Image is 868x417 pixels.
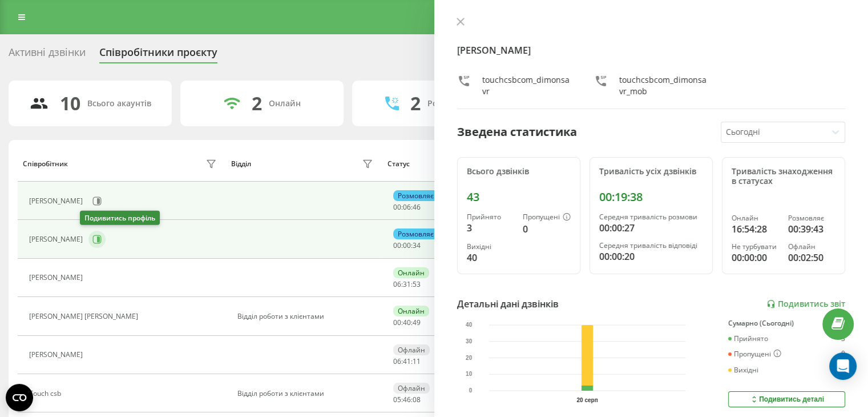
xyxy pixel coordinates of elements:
[60,93,80,114] div: 10
[393,358,421,366] div: : :
[413,395,421,404] span: 08
[413,240,421,250] span: 34
[87,99,151,109] div: Всього акаунтів
[393,279,401,289] span: 06
[29,235,86,243] div: [PERSON_NAME]
[23,160,68,168] div: Співробітник
[469,388,472,394] text: 0
[237,390,376,398] div: Відділ роботи з клієнтами
[413,279,421,289] span: 53
[393,396,421,404] div: : :
[599,167,703,177] div: Тривалість усіх дзвінків
[728,335,768,343] div: Прийнято
[467,213,514,221] div: Прийнято
[829,352,857,380] div: Open Intercom Messenger
[619,74,708,97] div: touchcsbcom_dimonsavr_mob
[466,338,473,344] text: 30
[467,221,514,235] div: 3
[466,371,473,378] text: 10
[599,190,703,204] div: 00:19:38
[29,312,141,320] div: [PERSON_NAME] [PERSON_NAME]
[728,391,845,407] button: Подивитись деталі
[788,222,835,236] div: 00:39:43
[393,306,429,316] div: Онлайн
[749,395,824,404] div: Подивитись деталі
[403,279,411,289] span: 31
[523,213,571,222] div: Пропущені
[457,123,577,141] div: Зведена статистика
[237,312,376,320] div: Відділ роботи з клієнтами
[788,243,835,251] div: Офлайн
[403,240,411,250] span: 00
[599,221,703,235] div: 00:00:27
[393,203,421,211] div: : :
[523,222,571,236] div: 0
[403,356,411,366] span: 41
[99,46,217,64] div: Співробітники проєкту
[393,240,401,250] span: 00
[732,251,779,264] div: 00:00:00
[841,335,845,343] div: 3
[457,297,559,311] div: Детальні дані дзвінків
[467,167,571,177] div: Всього дзвінків
[788,214,835,222] div: Розмовляє
[231,160,251,168] div: Відділ
[413,318,421,327] span: 49
[413,356,421,366] span: 11
[728,366,758,374] div: Вихідні
[788,251,835,264] div: 00:02:50
[393,228,438,239] div: Розмовляє
[403,202,411,212] span: 06
[393,356,401,366] span: 06
[393,318,401,327] span: 00
[403,318,411,327] span: 40
[29,390,64,398] div: Touch csb
[393,242,421,250] div: : :
[467,243,514,251] div: Вихідні
[457,43,846,57] h4: [PERSON_NAME]
[410,93,421,114] div: 2
[269,99,301,109] div: Онлайн
[393,395,401,404] span: 05
[467,251,514,264] div: 40
[393,383,430,394] div: Офлайн
[393,202,401,212] span: 00
[732,222,779,236] div: 16:54:28
[732,167,835,186] div: Тривалість знаходження в статусах
[393,344,430,355] div: Офлайн
[466,322,473,328] text: 40
[576,397,597,403] text: 20 серп
[766,299,845,309] a: Подивитись звіт
[467,190,571,204] div: 43
[403,395,411,404] span: 46
[413,202,421,212] span: 46
[841,350,845,359] div: 0
[29,274,86,282] div: [PERSON_NAME]
[599,250,703,263] div: 00:00:20
[427,99,483,109] div: Розмовляють
[29,351,86,359] div: [PERSON_NAME]
[728,350,781,359] div: Пропущені
[29,197,86,205] div: [PERSON_NAME]
[393,280,421,288] div: : :
[466,355,473,361] text: 20
[732,214,779,222] div: Онлайн
[393,190,438,201] div: Розмовляє
[482,74,571,97] div: touchcsbcom_dimonsavr
[599,242,703,250] div: Середня тривалість відповіді
[732,243,779,251] div: Не турбувати
[387,160,410,168] div: Статус
[393,267,429,278] div: Онлайн
[728,319,845,327] div: Сумарно (Сьогодні)
[6,384,33,411] button: Open CMP widget
[80,211,160,225] div: Подивитись профіль
[393,319,421,327] div: : :
[599,213,703,221] div: Середня тривалість розмови
[9,46,86,64] div: Активні дзвінки
[252,93,262,114] div: 2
